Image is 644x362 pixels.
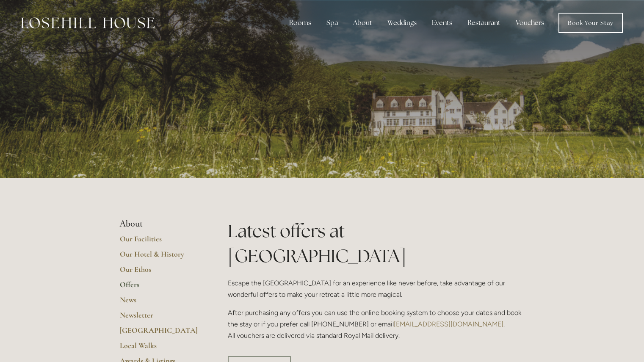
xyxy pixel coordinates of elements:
a: Newsletter [120,310,201,326]
a: Offers [120,280,201,295]
a: [GEOGRAPHIC_DATA] [120,326,201,341]
a: Our Hotel & History [120,249,201,265]
div: Rooms [282,14,318,31]
p: Escape the [GEOGRAPHIC_DATA] for an experience like never before, take advantage of our wonderful... [228,277,525,300]
p: After purchasing any offers you can use the online booking system to choose your dates and book t... [228,307,525,342]
a: News [120,295,201,310]
img: Losehill House [21,17,155,28]
a: Book Your Stay [558,13,623,33]
a: Our Ethos [120,265,201,280]
a: Our Facilities [120,234,201,249]
a: Local Walks [120,341,201,356]
div: Spa [320,14,345,31]
div: About [346,14,379,31]
h1: Latest offers at [GEOGRAPHIC_DATA] [228,218,525,268]
a: [EMAIL_ADDRESS][DOMAIN_NAME] [394,320,503,328]
li: About [120,218,201,229]
div: Events [425,14,459,31]
a: Vouchers [509,14,551,31]
div: Weddings [381,14,423,31]
div: Restaurant [461,14,507,31]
